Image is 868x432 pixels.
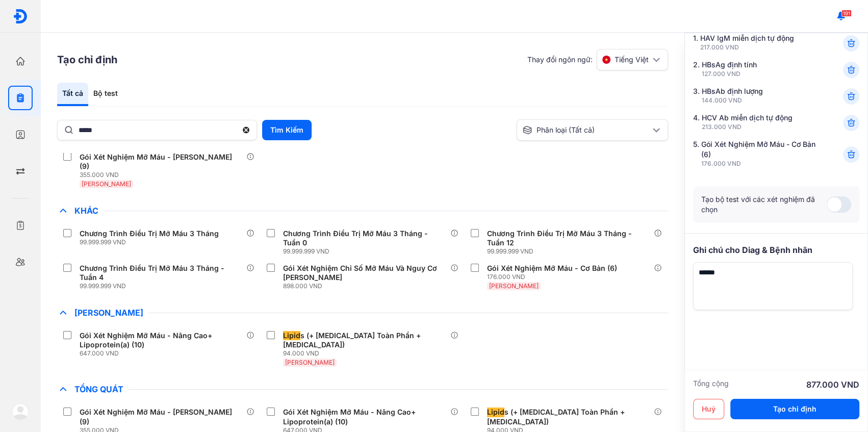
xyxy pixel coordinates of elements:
[283,282,450,290] div: 898.000 VND
[80,408,242,426] div: Gói Xét Nghiệm Mỡ Máu - [PERSON_NAME] (9)
[69,308,148,318] span: [PERSON_NAME]
[57,53,117,67] h3: Tạo chỉ định
[702,96,763,105] div: 144.000 VND
[700,33,794,52] div: HAV IgM miễn dịch tự động
[57,83,88,106] div: Tất cả
[841,10,852,17] span: 191
[13,9,28,24] img: logo
[702,113,793,131] div: HCV Ab miễn dịch tự động
[700,43,794,52] div: 217.000 VND
[693,399,724,419] button: Huỷ
[693,86,818,105] div: 3.
[283,264,446,282] div: Gói Xét Nghiệm Chỉ Số Mỡ Máu Và Nguy Cơ [PERSON_NAME]
[730,399,859,419] button: Tạo chỉ định
[487,273,621,281] div: 176.000 VND
[283,349,450,358] div: 94.000 VND
[283,408,446,426] div: Gói Xét Nghiệm Mỡ Máu - Nâng Cao+ Lipoprotein(a) (10)
[80,282,246,290] div: 99.999.999 VND
[702,123,793,131] div: 213.000 VND
[693,139,818,168] div: 5.
[80,331,242,349] div: Gói Xét Nghiệm Mỡ Máu - Nâng Cao+ Lipoprotein(a) (10)
[615,55,649,65] span: Tiếng Việt
[701,194,827,215] div: Tạo bộ test với các xét nghiệm đã chọn
[522,125,651,135] div: Phân loại (Tất cả)
[527,49,668,70] div: Thay đổi ngôn ngữ:
[283,247,450,256] div: 99.999.999 VND
[80,171,246,179] div: 355.000 VND
[487,229,650,247] div: Chương Trình Điều Trị Mỡ Máu 3 Tháng - Tuần 12
[283,331,300,340] span: Lipid
[69,206,104,216] span: Khác
[693,378,729,391] div: Tổng cộng
[487,408,650,426] div: s (+ [MEDICAL_DATA] Toàn Phần + [MEDICAL_DATA])
[285,359,335,366] span: [PERSON_NAME]
[487,408,504,417] span: Lipid
[693,33,818,52] div: 1.
[88,83,123,106] div: Bộ test
[80,264,242,282] div: Chương Trình Điều Trị Mỡ Máu 3 Tháng - Tuần 4
[283,331,446,349] div: s (+ [MEDICAL_DATA] Toàn Phần + [MEDICAL_DATA])
[69,384,129,394] span: Tổng Quát
[702,86,763,105] div: HBsAb định lượng
[80,229,219,238] div: Chương Trình Điều Trị Mỡ Máu 3 Tháng
[806,378,859,391] div: 877.000 VND
[693,244,859,256] div: Ghi chú cho Diag & Bệnh nhân
[80,238,223,246] div: 99.999.999 VND
[489,282,539,290] span: [PERSON_NAME]
[80,349,246,358] div: 647.000 VND
[693,113,818,131] div: 4.
[702,60,757,78] div: HBsAg định tính
[693,60,818,78] div: 2.
[262,120,312,140] button: Tìm Kiếm
[487,264,617,273] div: Gói Xét Nghiệm Mỡ Máu - Cơ Bản (6)
[487,247,654,256] div: 99.999.999 VND
[80,153,242,171] div: Gói Xét Nghiệm Mỡ Máu - [PERSON_NAME] (9)
[82,180,131,188] span: [PERSON_NAME]
[701,160,818,168] div: 176.000 VND
[702,70,757,78] div: 127.000 VND
[701,139,818,168] div: Gói Xét Nghiệm Mỡ Máu - Cơ Bản (6)
[283,229,446,247] div: Chương Trình Điều Trị Mỡ Máu 3 Tháng - Tuần 0
[12,403,29,420] img: logo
